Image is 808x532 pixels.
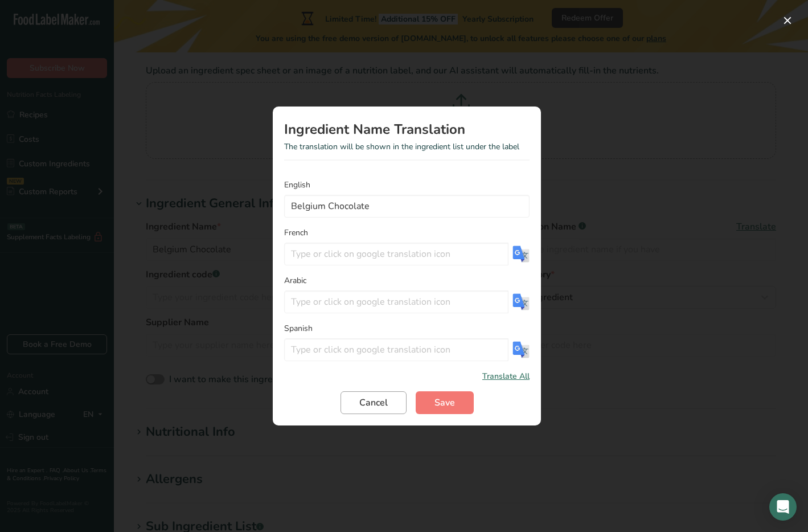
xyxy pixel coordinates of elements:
[512,245,530,263] img: Use Google translation
[284,290,508,313] input: Type or click on google translation icon
[482,370,530,382] span: Translate All
[512,293,530,310] img: Use Google translation
[512,341,530,358] img: Use Google translation
[284,322,530,334] label: Spanish
[284,141,530,153] p: The translation will be shown in the ingredient list under the label
[284,227,530,239] label: French
[769,493,797,521] div: Open Intercom Messenger
[284,338,508,361] input: Type or click on google translation icon
[341,391,407,414] button: Cancel
[359,396,388,410] span: Cancel
[284,179,530,191] label: English
[284,122,530,136] h1: Ingredient Name Translation
[284,275,530,287] label: Arabic
[416,391,474,414] button: Save
[434,396,455,410] span: Save
[284,243,508,265] input: Type or click on google translation icon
